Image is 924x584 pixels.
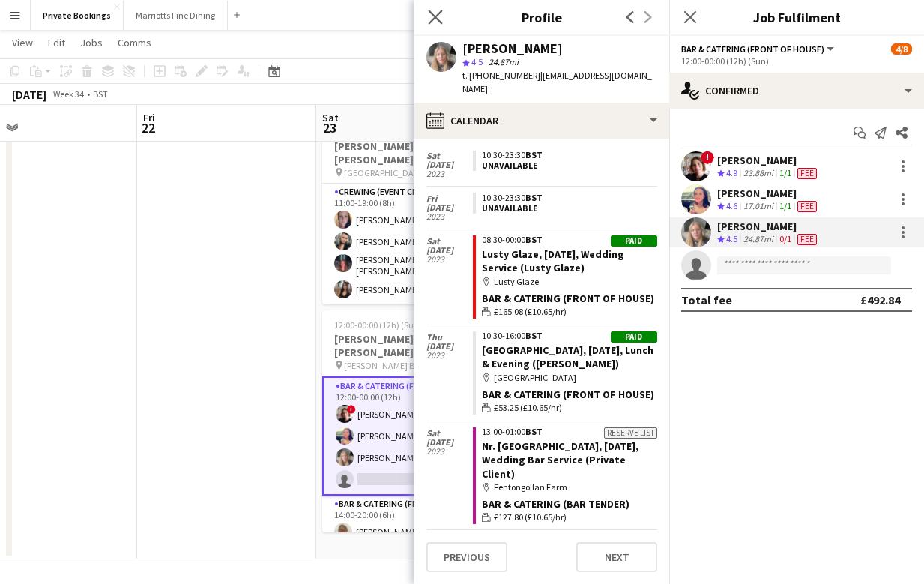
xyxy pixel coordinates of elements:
div: Unavailable [482,203,651,214]
app-skills-label: 1/1 [779,200,791,211]
app-job-card: 11:00-19:00 (8h)4/4[PERSON_NAME] & [PERSON_NAME], [PERSON_NAME], [DATE] [GEOGRAPHIC_DATA]1 RoleCr... [322,118,490,304]
div: Unavailable [482,160,651,171]
div: 24.87mi [740,233,776,246]
div: Crew has different fees then in role [794,200,820,213]
h3: Job Fulfilment [669,7,924,27]
span: BST [525,426,543,437]
span: t. [PHONE_NUMBER] [462,70,540,81]
span: Fri [143,111,155,124]
div: Crew has different fees then in role [794,233,820,246]
span: 2023 [426,447,473,456]
span: 2023 [426,212,473,221]
div: £492.84 [860,292,900,307]
span: Thu [426,333,473,342]
span: 12:00-00:00 (12h) (Sun) [334,319,422,331]
a: Comms [112,33,157,52]
div: Crew has different fees then in role [794,167,820,180]
span: Fee [797,168,817,179]
span: ! [347,405,356,414]
span: Sat [322,111,339,124]
span: 4.5 [471,56,483,67]
div: [PERSON_NAME] [717,154,820,167]
div: [PERSON_NAME] [717,220,820,233]
span: Sat [426,151,473,160]
span: Fee [797,234,817,245]
div: Lusty Glaze [482,275,657,289]
span: 23 [320,119,339,136]
div: 23.88mi [740,167,776,180]
div: Paid [611,235,657,247]
h3: [PERSON_NAME] & [PERSON_NAME][GEOGRAPHIC_DATA], [DATE] [322,332,490,359]
span: Bar & Catering (Front of House) [681,43,824,55]
div: Bar & Catering (Front of House) [482,292,657,305]
span: 4.9 [726,167,737,178]
a: View [6,33,39,52]
app-skills-label: 1/1 [779,167,791,178]
button: Bar & Catering (Front of House) [681,43,836,55]
span: 2023 [426,351,473,360]
span: Sat [426,237,473,246]
a: Lusty Glaze, [DATE], Wedding Service (Lusty Glaze) [482,247,624,274]
div: [GEOGRAPHIC_DATA] [482,371,657,385]
span: Jobs [80,36,103,49]
button: Marriotts Fine Dining [124,1,228,30]
span: Edit [48,36,65,49]
a: Edit [42,33,71,52]
span: £53.25 (£10.65/hr) [494,401,562,415]
button: Previous [426,542,507,572]
span: BST [525,149,543,160]
span: Fri [426,194,473,203]
span: [DATE] [426,203,473,212]
span: BST [525,330,543,341]
div: [PERSON_NAME] [462,42,563,55]
a: Jobs [74,33,109,52]
button: Private Bookings [31,1,124,30]
app-job-card: 12:00-00:00 (12h) (Sun)4/8[PERSON_NAME] & [PERSON_NAME][GEOGRAPHIC_DATA], [DATE] [PERSON_NAME] Ba... [322,310,490,532]
span: BST [525,192,543,203]
div: 17.01mi [740,200,776,213]
div: Reserve list [604,427,657,439]
div: 13:00-01:00 [482,427,657,436]
span: £165.08 (£10.65/hr) [494,305,567,319]
span: Comms [118,36,151,49]
span: 4.6 [726,200,737,211]
div: BST [93,88,108,100]
span: £127.80 (£10.65/hr) [494,511,567,524]
span: Fee [797,201,817,212]
div: Paid [611,331,657,343]
h3: [PERSON_NAME] & [PERSON_NAME], [PERSON_NAME], [DATE] [322,139,490,166]
app-skills-label: 0/1 [779,233,791,244]
span: [DATE] [426,160,473,169]
span: [PERSON_NAME] Bay - Family Home [344,360,453,371]
div: Bar & Catering (Front of House) [482,388,657,401]
span: View [12,36,33,49]
a: [GEOGRAPHIC_DATA], [DATE], Lunch & Evening ([PERSON_NAME]) [482,343,653,370]
div: Calendar [414,103,669,139]
span: [DATE] [426,342,473,351]
span: BST [525,234,543,245]
span: [DATE] [426,438,473,447]
div: [DATE] [12,87,46,102]
span: 2023 [426,255,473,264]
div: Confirmed [669,73,924,109]
div: Bar & Catering (Bar Tender) [482,497,657,511]
span: [GEOGRAPHIC_DATA] [344,167,426,178]
span: 4.5 [726,233,737,244]
span: | [EMAIL_ADDRESS][DOMAIN_NAME] [462,70,652,94]
button: Next [576,542,657,572]
a: Nr. [GEOGRAPHIC_DATA], [DATE], Wedding Bar Service (Private Client) [482,439,638,480]
div: Fentongollan Farm [482,481,657,494]
span: 2023 [426,169,473,178]
div: 12:00-00:00 (12h) (Sun) [681,55,912,67]
h3: Profile [414,7,669,27]
span: [DATE] [426,246,473,255]
span: ! [701,151,714,164]
span: Week 34 [49,88,87,100]
div: 08:30-00:00 [482,235,657,244]
app-card-role: Bar & Catering (Front of House)1I3/412:00-00:00 (12h)![PERSON_NAME][PERSON_NAME][PERSON_NAME] [322,376,490,496]
app-crew-unavailable-period: 10:30-23:30 [473,193,657,214]
span: 22 [141,119,155,136]
div: Total fee [681,292,732,307]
